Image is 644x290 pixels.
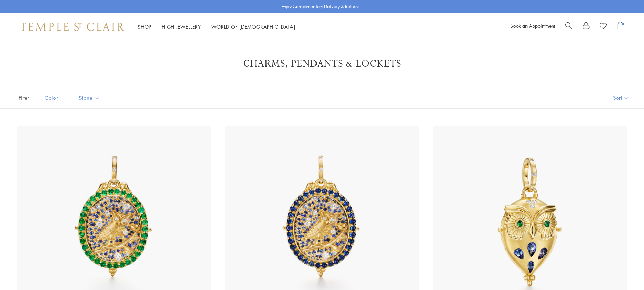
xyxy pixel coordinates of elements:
[610,258,637,283] iframe: Gorgias live chat messenger
[597,87,644,108] button: Show sort by
[39,90,70,106] button: Color
[211,23,295,30] a: World of [DEMOGRAPHIC_DATA]World of [DEMOGRAPHIC_DATA]
[41,94,70,102] span: Color
[27,58,617,70] h1: Charms, Pendants & Lockets
[565,22,572,32] a: Search
[162,23,201,30] a: High JewelleryHigh Jewellery
[617,22,623,32] a: Open Shopping Bag
[138,23,295,31] nav: Main navigation
[282,3,359,10] p: Enjoy Complimentary Delivery & Returns
[21,23,124,31] img: Temple St. Clair
[75,94,105,102] span: Stone
[600,22,607,32] a: View Wishlist
[510,22,555,29] a: Book an Appointment
[138,23,151,30] a: ShopShop
[74,90,105,106] button: Stone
